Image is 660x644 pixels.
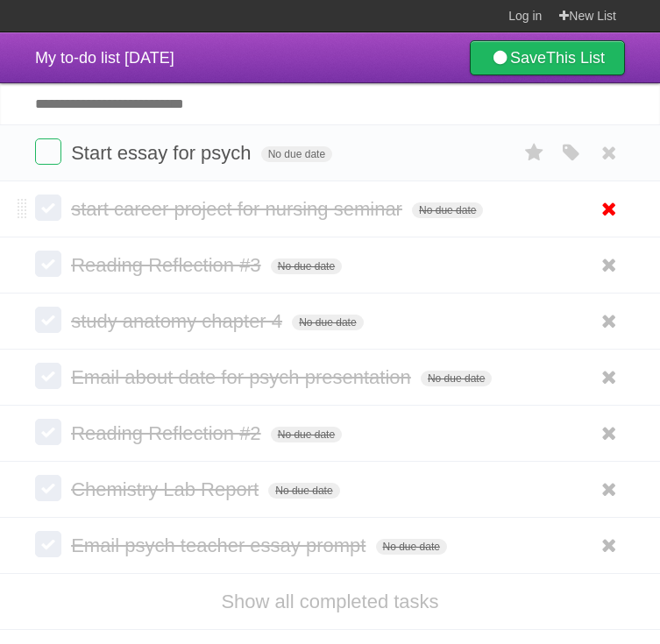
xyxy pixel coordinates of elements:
span: No due date [421,371,492,386]
span: Reading Reflection #3 [71,254,265,276]
label: Done [35,475,61,501]
span: Reading Reflection #2 [71,422,265,444]
span: study anatomy chapter 4 [71,310,287,332]
span: No due date [271,427,342,442]
label: Done [35,195,61,221]
span: My to-do list [DATE] [35,49,174,67]
span: No due date [292,315,363,330]
label: Done [35,419,61,445]
label: Done [35,363,61,389]
b: This List [546,49,605,67]
a: SaveThis List [470,40,625,75]
span: Email about date for psych presentation [71,366,415,388]
span: No due date [376,539,447,555]
a: Show all completed tasks [221,591,438,612]
span: No due date [261,146,332,162]
label: Star task [518,138,551,167]
label: Done [35,138,61,165]
span: No due date [412,202,483,218]
span: No due date [271,258,342,274]
span: Start essay for psych [71,142,255,164]
label: Done [35,531,61,557]
span: start career project for nursing seminar [71,198,407,220]
label: Done [35,307,61,333]
span: Email psych teacher essay prompt [71,534,370,556]
label: Done [35,251,61,277]
span: No due date [268,483,339,499]
span: Chemistry Lab Report [71,478,263,500]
